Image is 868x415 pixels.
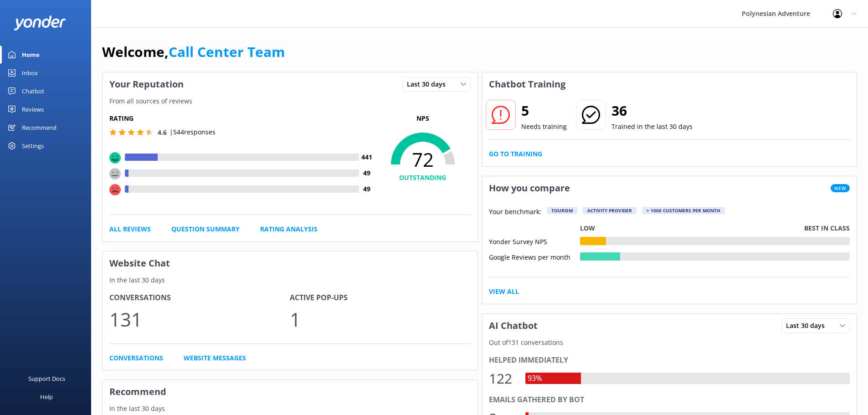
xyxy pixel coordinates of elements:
[482,72,572,96] h3: Chatbot Training
[580,223,595,233] p: Low
[22,137,44,155] div: Settings
[103,251,478,275] h3: Website Chat
[359,168,375,178] h4: 49
[171,224,240,234] a: Question Summary
[22,118,56,137] div: Recommend
[482,176,577,200] h3: How you compare
[482,314,544,338] h3: AI Chatbot
[642,207,725,214] div: > 1000 customers per month
[22,100,44,118] div: Reviews
[583,207,637,214] div: Activity Provider
[22,82,44,100] div: Chatbot
[521,100,567,122] h2: 5
[14,15,66,31] img: yonder-white-logo.png
[489,394,850,406] div: Emails gathered by bot
[109,304,290,334] p: 131
[103,275,478,285] p: In the last 30 days
[489,368,516,389] div: 122
[831,184,850,192] span: New
[547,207,577,214] div: Tourism
[489,287,519,297] a: View All
[786,321,830,331] span: Last 30 days
[169,42,285,61] a: Call Center Team
[103,72,190,96] h3: Your Reputation
[103,404,478,414] p: In the last 30 days
[109,292,290,304] h4: Conversations
[22,64,38,82] div: Inbox
[290,292,470,304] h4: Active Pop-ups
[489,252,580,261] div: Google Reviews per month
[375,113,471,123] p: NPS
[102,41,285,63] h1: Welcome,
[109,224,151,234] a: All Reviews
[290,304,470,334] p: 1
[109,353,163,363] a: Conversations
[489,207,541,218] p: Your benchmark:
[169,127,216,137] p: | 544 responses
[375,173,471,183] h4: OUTSTANDING
[109,113,375,123] h5: Rating
[525,373,544,384] div: 93%
[103,96,478,106] p: From all sources of reviews
[28,369,65,388] div: Support Docs
[489,354,850,366] div: Helped immediately
[184,353,246,363] a: Website Messages
[260,224,318,234] a: Rating Analysis
[489,237,580,245] div: Yonder Survey NPS
[611,100,693,122] h2: 36
[804,223,850,233] p: Best in class
[22,46,40,64] div: Home
[158,128,167,137] span: 4.6
[521,122,567,132] p: Needs training
[482,338,857,348] p: Out of 131 conversations
[375,148,471,171] span: 72
[407,79,451,89] span: Last 30 days
[359,152,375,162] h4: 441
[103,380,478,404] h3: Recommend
[359,184,375,194] h4: 49
[611,122,693,132] p: Trained in the last 30 days
[40,388,53,406] div: Help
[489,149,542,159] a: Go to Training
